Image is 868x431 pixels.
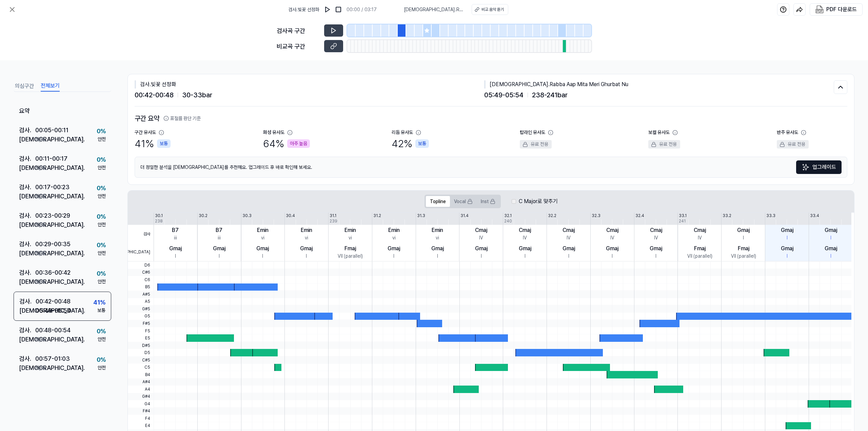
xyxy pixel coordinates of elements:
[182,90,212,100] span: 30 - 33 bar
[97,307,105,314] div: 보통
[19,249,35,258] div: [DEMOGRAPHIC_DATA] .
[484,90,524,100] span: 05:49 - 05:54
[35,192,45,201] div: N/A
[128,408,154,415] span: F#4
[777,140,809,149] div: 유료 전용
[694,226,706,234] div: Cmaj
[128,283,154,291] span: B5
[825,244,837,253] div: Gmaj
[431,244,444,253] div: Gmaj
[324,6,331,13] img: play
[128,393,154,400] span: G#4
[738,244,749,253] div: Fmaj
[19,277,35,286] div: [DEMOGRAPHIC_DATA] .
[679,218,686,224] div: 241
[19,335,35,344] div: [DEMOGRAPHIC_DATA] .
[135,157,847,178] div: 더 정밀한 분석을 [DEMOGRAPHIC_DATA]를 추천해요. 업그레이드 후 바로 확인해 보세요.
[392,136,429,151] div: 42 %
[97,155,106,164] div: 0 %
[256,244,269,253] div: Gmaj
[19,182,35,192] div: 검사 .
[19,163,35,172] div: [DEMOGRAPHIC_DATA] .
[426,196,450,207] button: Topline
[128,327,154,335] span: F5
[519,226,531,234] div: Cmaj
[98,364,106,371] div: 안전
[155,218,163,224] div: 238
[781,244,793,253] div: Gmaj
[306,253,307,260] div: I
[450,196,477,207] button: Vocal
[723,213,731,219] div: 33.2
[128,422,154,430] span: E4
[830,253,831,260] div: I
[128,349,154,356] span: D5
[35,154,67,163] div: 00:11 - 00:17
[393,253,394,260] div: I
[128,298,154,306] span: A5
[520,129,545,136] div: 탑라인 유사도
[35,239,71,249] div: 00:29 - 00:35
[263,129,284,136] div: 화성 유사도
[388,244,400,253] div: Gmaj
[810,213,819,219] div: 33.4
[19,326,35,335] div: 검사 .
[97,183,106,193] div: 0 %
[19,154,35,163] div: 검사 .
[288,6,319,13] span: 검사 . 빛꽃 선정화
[135,136,171,151] div: 41 %
[349,234,352,241] div: vi
[335,6,342,13] img: stop
[19,125,35,135] div: 검사 .
[257,226,269,234] div: Emin
[242,213,252,219] div: 30.3
[41,81,60,92] button: 전체보기
[548,213,556,219] div: 32.2
[19,220,35,229] div: [DEMOGRAPHIC_DATA] .
[330,213,336,219] div: 31.1
[19,363,35,372] div: [DEMOGRAPHIC_DATA] .
[174,234,177,241] div: iii
[475,226,487,234] div: Cmaj
[135,90,174,100] span: 00:42 - 00:48
[392,129,413,136] div: 리듬 유사도
[698,234,702,241] div: IV
[305,234,308,241] div: vi
[35,268,71,277] div: 00:36 - 00:42
[606,226,618,234] div: Cmaj
[612,253,613,260] div: I
[606,244,618,253] div: Gmaj
[128,261,154,269] span: D6
[135,113,847,123] h2: 구간 요약
[128,378,154,386] span: A#4
[98,193,106,200] div: 안전
[481,6,504,13] div: 비교 음악 듣기
[15,81,34,92] button: 의심구간
[388,226,400,234] div: Emin
[157,139,171,148] div: 보통
[128,320,154,327] span: F#5
[650,244,662,253] div: Gmaj
[35,363,45,372] div: N/A
[777,129,798,136] div: 반주 유사도
[796,6,803,13] img: share
[344,226,356,234] div: Emin
[36,297,71,306] div: 00:42 - 00:48
[519,197,558,205] label: C Major로 맞추기
[218,234,221,241] div: iii
[475,244,488,253] div: Gmaj
[35,125,68,135] div: 00:05 - 00:11
[520,140,552,149] div: 유료 전용
[347,6,377,13] div: 00:00 / 03:17
[199,213,208,219] div: 30.2
[338,253,363,260] div: VII (parallel)
[94,384,106,393] div: 91 %
[787,253,788,260] div: I
[731,253,756,260] div: VII (parallel)
[262,253,263,260] div: I
[128,415,154,422] span: F4
[128,386,154,393] span: A4
[650,226,662,234] div: Cmaj
[216,226,222,234] div: B7
[477,196,499,207] button: Inst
